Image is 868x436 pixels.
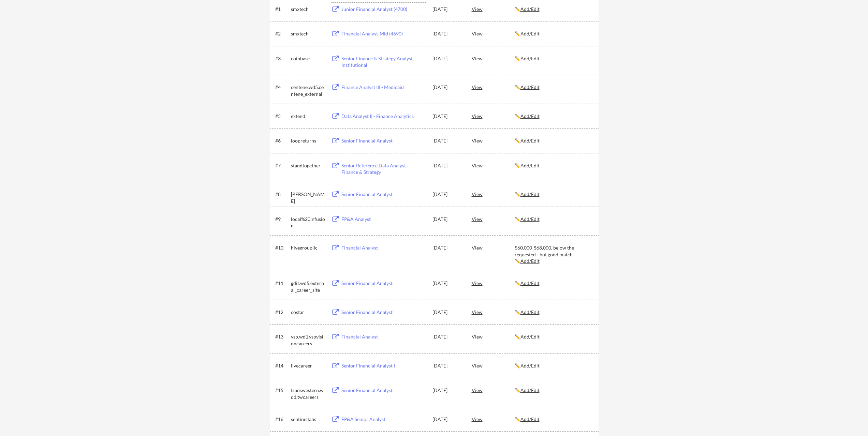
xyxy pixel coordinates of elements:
[432,362,462,369] div: [DATE]
[291,309,325,316] div: costar
[520,31,540,36] u: Add/Edit
[291,244,325,251] div: hivegroupllc
[432,55,462,62] div: [DATE]
[341,333,426,340] div: Financial Analyst
[341,113,426,120] div: Data Analyst II - Finance Analytics
[520,309,540,315] u: Add/Edit
[432,6,462,13] div: [DATE]
[520,258,540,264] u: Add/Edit
[275,113,289,120] div: #5
[275,55,289,62] div: #3
[341,137,426,144] div: Senior Financial Analyst
[291,191,325,204] div: [PERSON_NAME]
[472,3,515,15] div: View
[275,137,289,144] div: #6
[275,216,289,223] div: #9
[275,280,289,287] div: #11
[275,191,289,198] div: #8
[341,191,426,198] div: Senior Financial Analyst
[341,30,426,37] div: Financial Analyst-Mid (4690)
[291,333,325,347] div: vsp.wd1.vspvisioncareers
[472,384,515,396] div: View
[515,6,592,13] div: ✏️
[291,6,325,13] div: smxtech
[432,30,462,37] div: [DATE]
[515,416,592,423] div: ✏️
[432,84,462,91] div: [DATE]
[291,55,325,62] div: coinbase
[432,113,462,120] div: [DATE]
[275,6,289,13] div: #1
[341,244,426,251] div: Financial Analyst
[341,55,426,69] div: Senior Finance & Strategy Analyst, Institutional
[472,277,515,289] div: View
[341,387,426,394] div: Senior Financial Analyst
[432,387,462,394] div: [DATE]
[341,162,426,176] div: Senior Reference Data Analyst - Finance & Strategy
[472,110,515,122] div: View
[275,244,289,251] div: #10
[291,280,325,293] div: gdit.wd5.external_career_site
[291,216,325,229] div: local%20infusion
[275,309,289,316] div: #12
[432,280,462,287] div: [DATE]
[515,216,592,223] div: ✏️
[341,280,426,287] div: Senior Financial Analyst
[520,387,540,393] u: Add/Edit
[520,191,540,197] u: Add/Edit
[341,416,426,423] div: FP&A Senior Analyst
[432,216,462,223] div: [DATE]
[341,309,426,316] div: Senior Financial Analyst
[520,138,540,144] u: Add/Edit
[520,416,540,422] u: Add/Edit
[472,413,515,425] div: View
[432,191,462,198] div: [DATE]
[520,56,540,61] u: Add/Edit
[472,134,515,147] div: View
[515,30,592,37] div: ✏️
[515,137,592,144] div: ✏️
[472,159,515,171] div: View
[291,416,325,423] div: sentinellabs
[520,280,540,286] u: Add/Edit
[472,330,515,343] div: View
[291,162,325,169] div: standtogether
[341,216,426,223] div: FP&A Analyst
[291,30,325,37] div: smxtech
[515,333,592,340] div: ✏️
[275,162,289,169] div: #7
[275,416,289,423] div: #16
[341,362,426,369] div: Senior Financial Analyst I
[515,362,592,369] div: ✏️
[520,363,540,369] u: Add/Edit
[520,216,540,222] u: Add/Edit
[515,191,592,198] div: ✏️
[472,213,515,225] div: View
[341,84,426,91] div: Finance Analyst III - Medicaid
[472,306,515,318] div: View
[432,333,462,340] div: [DATE]
[472,188,515,200] div: View
[520,84,540,90] u: Add/Edit
[515,55,592,62] div: ✏️
[515,280,592,287] div: ✏️
[472,52,515,64] div: View
[520,113,540,119] u: Add/Edit
[432,137,462,144] div: [DATE]
[291,362,325,369] div: livecareer
[520,6,540,12] u: Add/Edit
[275,30,289,37] div: #2
[432,162,462,169] div: [DATE]
[432,416,462,423] div: [DATE]
[291,84,325,97] div: centene.wd5.centene_external
[275,84,289,91] div: #4
[520,163,540,168] u: Add/Edit
[472,359,515,372] div: View
[515,162,592,169] div: ✏️
[515,84,592,91] div: ✏️
[275,362,289,369] div: #14
[291,387,325,400] div: transwestern.wd1.twcareers
[515,309,592,316] div: ✏️
[291,137,325,144] div: loopreturns
[275,333,289,340] div: #13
